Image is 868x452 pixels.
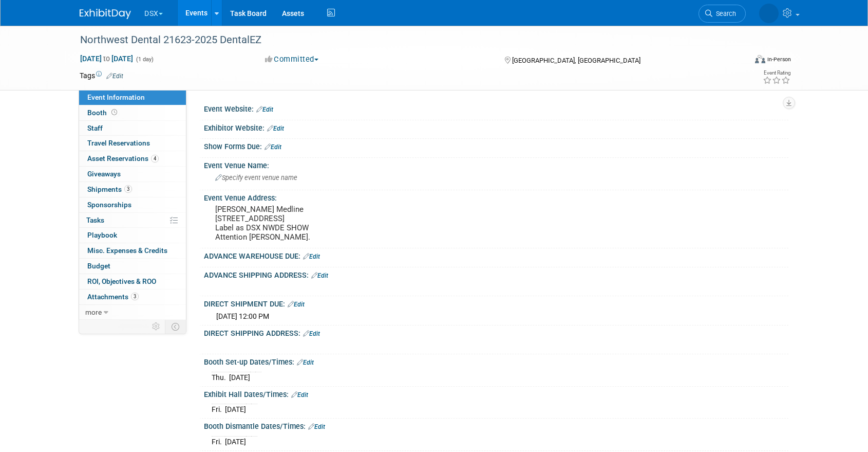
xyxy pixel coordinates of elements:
[79,167,186,182] a: Giveaways
[303,253,320,260] a: Edit
[85,308,102,316] span: more
[297,359,314,366] a: Edit
[102,55,111,63] span: to
[712,10,736,17] span: Search
[215,174,297,182] span: Specify event venue name
[79,259,186,274] a: Budget
[87,201,131,209] span: Sponsorships
[87,185,132,193] span: Shipments
[135,56,154,63] span: (1 day)
[86,216,104,224] span: Tasks
[204,190,788,203] div: Event Venue Address:
[80,70,123,81] td: Tags
[79,136,186,151] a: Travel Reservations
[87,93,145,101] span: Event Information
[77,31,730,49] div: Northwest Dental 21623-2025 DentalEZ
[755,55,765,63] img: Format-Inperson.png
[131,293,139,300] span: 3
[261,54,323,65] button: Committed
[204,296,788,310] div: DIRECT SHIPMENT DUE:
[87,277,156,285] span: ROI, Objectives & ROO
[79,290,186,304] a: Attachments3
[215,205,436,242] pre: [PERSON_NAME] Medline [STREET_ADDRESS] Label as DSX NWDE SHOW Attention [PERSON_NAME].
[80,54,134,63] span: [DATE] [DATE]
[229,372,250,383] td: [DATE]
[79,151,186,166] a: Asset Reservations4
[512,57,640,64] span: [GEOGRAPHIC_DATA], [GEOGRAPHIC_DATA]
[256,106,273,113] a: Edit
[87,293,139,301] span: Attachments
[79,243,186,258] a: Misc. Expenses & Credits
[204,326,788,339] div: DIRECT SHIPPING ADDRESS:
[204,387,788,400] div: Exhibit Hall Dates/Times:
[106,73,123,80] a: Edit
[79,274,186,289] a: ROI, Objectives & ROO
[109,109,119,116] span: Booth not reserved yet
[311,272,328,279] a: Edit
[124,185,132,193] span: 3
[265,143,281,151] a: Edit
[767,56,791,63] div: In-Person
[147,320,165,333] td: Personalize Event Tab Strip
[288,301,305,308] a: Edit
[79,305,186,320] a: more
[79,228,186,243] a: Playbook
[291,391,308,399] a: Edit
[216,312,269,320] span: [DATE] 12:00 PM
[225,436,246,447] td: [DATE]
[204,120,788,134] div: Exhibitor Website:
[79,105,186,120] a: Booth
[204,158,788,171] div: Event Venue Name:
[204,419,788,432] div: Booth Dismantle Dates/Times:
[308,423,325,430] a: Edit
[212,372,229,383] td: Thu.
[212,404,225,415] td: Fri.
[87,109,119,117] span: Booth
[80,9,131,19] img: ExhibitDay
[79,197,186,212] a: Sponsorships
[204,248,788,262] div: ADVANCE WAREHOUSE DUE:
[79,182,186,197] a: Shipments3
[151,155,159,162] span: 4
[204,101,788,115] div: Event Website:
[204,267,788,281] div: ADVANCE SHIPPING ADDRESS:
[79,213,186,228] a: Tasks
[79,121,186,136] a: Staff
[87,139,150,147] span: Travel Reservations
[225,404,246,415] td: [DATE]
[204,139,788,152] div: Show Forms Due:
[267,125,284,132] a: Edit
[87,154,159,162] span: Asset Reservations
[87,262,110,270] span: Budget
[204,354,788,368] div: Booth Set-up Dates/Times:
[759,4,779,23] img: Leigh Jergensen
[87,124,103,132] span: Staff
[699,5,746,23] a: Search
[212,436,225,447] td: Fri.
[685,53,791,69] div: Event Format
[87,170,121,178] span: Giveaways
[165,320,186,333] td: Toggle Event Tabs
[79,90,186,105] a: Event Information
[87,231,117,239] span: Playbook
[87,246,167,255] span: Misc. Expenses & Credits
[763,70,790,76] div: Event Rating
[303,330,320,337] a: Edit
